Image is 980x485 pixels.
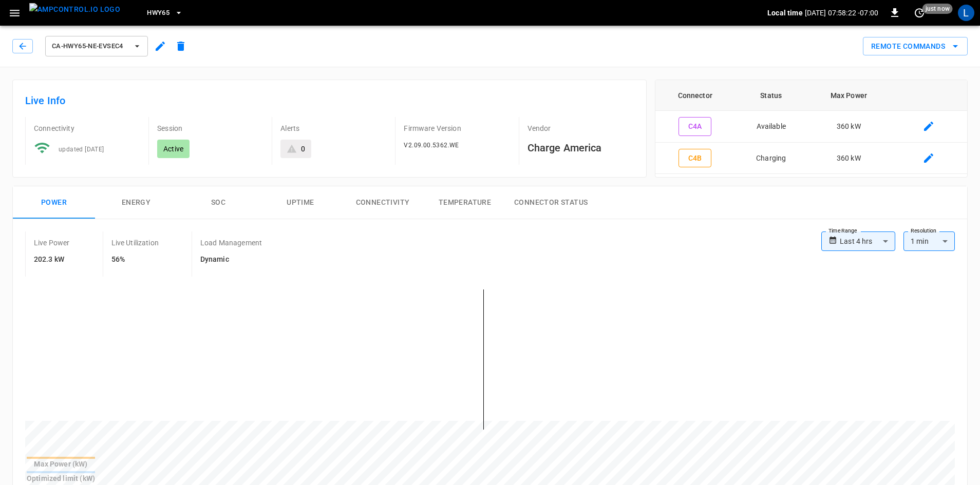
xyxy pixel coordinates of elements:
button: Connectivity [342,186,424,219]
p: Live Power [34,238,70,248]
th: Max Power [807,80,890,111]
button: set refresh interval [911,5,928,21]
div: 1 min [903,231,955,251]
span: ca-hwy65-ne-evseC4 [52,41,128,52]
p: Firmware Version [404,123,510,133]
button: ca-hwy65-ne-evseC4 [45,36,148,56]
th: Status [735,80,807,111]
button: Remote Commands [863,37,968,56]
p: Load Management [200,238,262,248]
img: ampcontrol.io logo [29,3,120,16]
div: remote commands options [863,37,968,56]
h6: 202.3 kW [34,254,70,265]
span: just now [922,4,953,14]
h6: 56% [111,254,159,265]
table: connector table [655,80,967,174]
button: C4B [679,149,711,168]
h6: Dynamic [200,254,262,265]
td: 360 kW [807,143,890,174]
button: HWY65 [143,3,187,23]
button: SOC [177,186,259,219]
span: V2.09.00.5362.WE [404,142,459,149]
p: Session [157,123,263,133]
th: Connector [655,80,735,111]
p: Connectivity [34,123,140,133]
button: Power [13,186,95,219]
button: Uptime [259,186,342,219]
label: Resolution [911,227,936,235]
p: Active [163,144,183,154]
p: [DATE] 07:58:22 -07:00 [805,8,878,18]
button: Connector Status [506,186,596,219]
p: Local time [767,8,803,18]
td: Available [735,111,807,143]
h6: Charge America [527,140,634,156]
p: Live Utilization [111,238,159,248]
div: 0 [301,144,305,154]
td: Charging [735,143,807,174]
td: 360 kW [807,111,890,143]
div: Last 4 hrs [840,231,895,251]
label: Time Range [828,227,857,235]
span: updated [DATE] [59,146,104,153]
div: profile-icon [958,5,974,21]
button: C4A [679,117,711,136]
button: Temperature [424,186,506,219]
p: Vendor [527,123,634,133]
button: Energy [95,186,177,219]
p: Alerts [280,123,387,133]
span: HWY65 [147,7,169,19]
h6: Live Info [25,92,634,109]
